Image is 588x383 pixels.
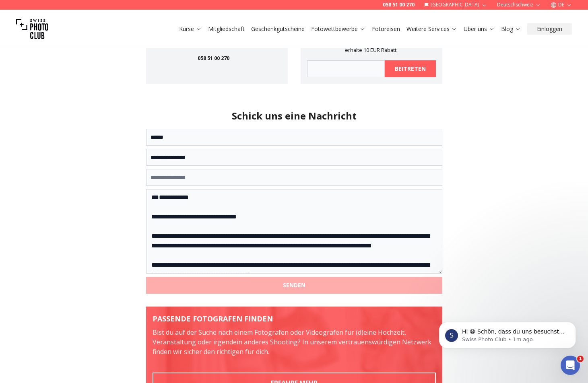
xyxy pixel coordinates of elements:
[308,23,369,35] button: Fotowettbewerbe
[369,23,403,35] button: Fotoreisen
[385,60,436,77] button: beitreten
[146,109,442,122] h2: Schick uns eine Nachricht
[251,25,305,33] a: Geschenkgutscheine
[205,23,248,35] button: Mitgliedschaft
[16,13,48,45] img: Swiss photo club
[198,54,229,62] a: 058 51 00 270
[561,356,580,375] iframe: Intercom live chat
[248,23,308,35] button: Geschenkgutscheine
[501,25,521,33] a: Blog
[208,25,245,33] a: Mitgliedschaft
[527,23,572,35] button: Einloggen
[283,281,305,289] b: SENDEN
[395,65,426,73] b: beitreten
[153,313,436,324] div: PASSENDE FOTOGRAFEN FINDEN
[406,25,457,33] a: Weitere Services
[146,277,442,294] button: SENDEN
[383,2,415,8] a: 058 51 00 270
[498,23,524,35] button: Blog
[577,356,584,362] span: 1
[464,25,495,33] a: Über uns
[176,23,205,35] button: Kurse
[460,23,498,35] button: Über uns
[372,25,400,33] a: Fotoreisen
[179,25,202,33] a: Kurse
[153,328,431,356] span: Bist du auf der Suche nach einem Fotografen oder Videografen für (d)eine Hochzeit, Veranstaltung ...
[427,305,588,361] iframe: Intercom notifications message
[311,25,365,33] a: Fotowettbewerbe
[403,23,460,35] button: Weitere Services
